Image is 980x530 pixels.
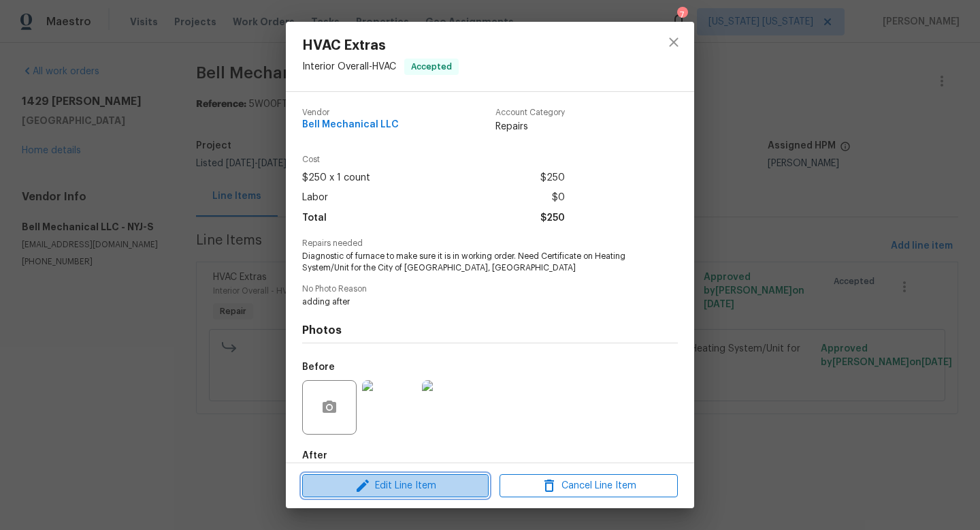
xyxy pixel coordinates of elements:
span: $250 [540,168,565,188]
h5: After [302,451,327,461]
div: 7 [677,8,687,22]
span: HVAC Extras [302,38,459,53]
span: Account Category [495,108,565,117]
span: Repairs needed [302,239,678,248]
span: Vendor [302,108,399,117]
span: $250 x 1 count [302,168,370,188]
span: Bell Mechanical LLC [302,120,399,130]
span: $0 [552,188,565,208]
span: No Photo Reason [302,285,678,294]
span: Repairs [495,120,565,134]
h4: Photos [302,324,678,337]
span: Interior Overall - HVAC [302,62,396,72]
h5: Before [302,362,335,372]
button: Cancel Line Item [500,474,678,498]
span: $250 [540,208,565,228]
span: Cost [302,155,565,164]
button: close [657,26,690,59]
span: Edit Line Item [306,478,485,495]
span: Accepted [406,60,457,74]
span: Total [302,208,327,228]
button: Edit Line Item [302,474,489,498]
span: adding after [302,296,640,308]
span: Diagnostic of furnace to make sure it is in working order. Need Certificate on Heating System/Uni... [302,251,640,274]
span: Labor [302,188,328,208]
span: Cancel Line Item [504,478,674,495]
